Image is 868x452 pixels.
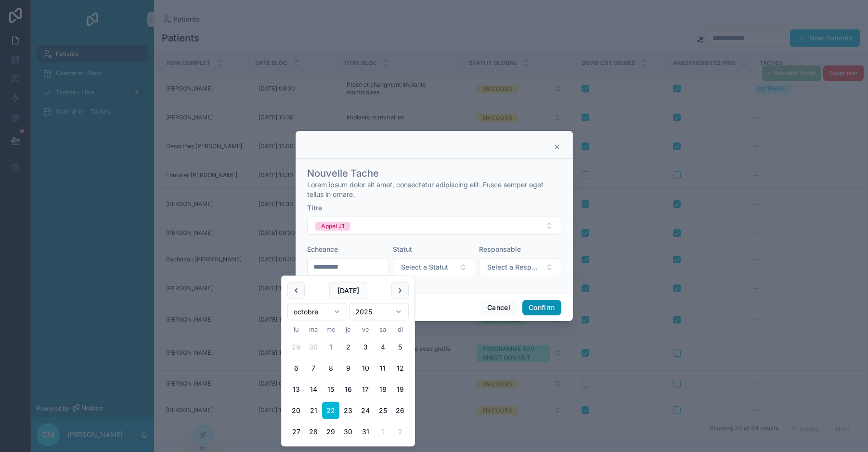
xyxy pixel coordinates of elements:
[305,324,322,335] th: mardi
[329,282,367,299] button: [DATE]
[401,262,448,272] span: Select a Statut
[322,360,339,377] button: mercredi 8 octobre 2025
[322,338,339,356] button: mercredi 1 octobre 2025
[339,324,357,335] th: jeudi
[374,324,391,335] th: samedi
[391,402,409,419] button: dimanche 26 octobre 2025
[307,245,338,253] span: Echeance
[322,381,339,398] button: mercredi 15 octobre 2025
[287,381,305,398] button: lundi 13 octobre 2025
[307,167,561,180] h1: Nouvelle Tache
[357,423,374,440] button: vendredi 31 octobre 2025
[374,423,391,440] button: samedi 1 novembre 2025
[307,204,322,212] span: Titre
[305,338,322,356] button: mardi 30 septembre 2025
[321,222,344,231] div: Appel J1
[339,381,357,398] button: jeudi 16 octobre 2025
[374,360,391,377] button: samedi 11 octobre 2025
[357,338,374,356] button: vendredi 3 octobre 2025
[481,300,517,315] button: Cancel
[339,402,357,419] button: jeudi 23 octobre 2025
[393,245,412,253] span: Statut
[357,402,374,419] button: vendredi 24 octobre 2025
[374,338,391,356] button: samedi 4 octobre 2025
[391,338,409,356] button: dimanche 5 octobre 2025
[307,180,561,199] span: Lorem ipsum dolor sit amet, consectetur adipiscing elit. Fusce semper eget tellus in ornare.
[374,381,391,398] button: samedi 18 octobre 2025
[357,324,374,335] th: vendredi
[307,217,561,235] button: Select Button
[391,324,409,335] th: dimanche
[287,402,305,419] button: lundi 20 octobre 2025
[357,381,374,398] button: vendredi 17 octobre 2025
[487,262,542,272] span: Select a Responsable
[305,402,322,419] button: mardi 21 octobre 2025
[322,423,339,440] button: mercredi 29 octobre 2025
[305,423,322,440] button: mardi 28 octobre 2025
[287,338,305,356] button: lundi 29 septembre 2025
[322,402,339,419] button: mercredi 22 octobre 2025, selected
[374,402,391,419] button: samedi 25 octobre 2025
[357,360,374,377] button: vendredi 10 octobre 2025
[339,338,357,356] button: jeudi 2 octobre 2025
[305,360,322,377] button: mardi 7 octobre 2025
[393,258,475,276] button: Select Button
[287,324,305,335] th: lundi
[479,245,521,253] span: Responsable
[287,324,409,440] table: octobre 2025
[322,324,339,335] th: mercredi
[522,300,561,315] button: Confirm
[339,360,357,377] button: jeudi 9 octobre 2025
[287,360,305,377] button: lundi 6 octobre 2025
[391,423,409,440] button: dimanche 2 novembre 2025
[391,360,409,377] button: dimanche 12 octobre 2025
[305,381,322,398] button: mardi 14 octobre 2025
[391,381,409,398] button: dimanche 19 octobre 2025
[287,423,305,440] button: lundi 27 octobre 2025
[339,423,357,440] button: jeudi 30 octobre 2025
[479,258,561,276] button: Select Button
